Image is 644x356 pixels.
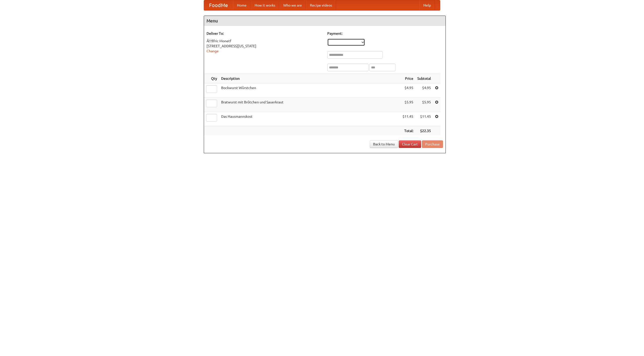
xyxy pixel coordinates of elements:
[370,140,398,148] a: Back to Menu
[219,74,400,83] th: Description
[415,83,433,98] td: $4.95
[415,112,433,126] td: $11.45
[400,112,415,126] td: $11.45
[400,74,415,83] th: Price
[207,38,322,44] div: Ãlfric Monetf
[419,0,435,10] a: Help
[399,140,421,148] a: Clear Cart
[204,0,233,10] a: FoodMe
[204,74,219,83] th: Qty
[219,112,400,126] td: Das Hausmannskost
[279,0,306,10] a: Who we are
[415,126,433,136] th: $22.35
[400,83,415,98] td: $4.95
[207,31,322,36] h5: Deliver To:
[219,98,400,112] td: Bratwurst mit Brötchen und Sauerkraut
[415,74,433,83] th: Subtotal
[204,16,446,26] h4: Menu
[219,83,400,98] td: Bockwurst Würstchen
[415,98,433,112] td: $5.95
[207,44,322,49] div: [STREET_ADDRESS][US_STATE]
[327,31,443,36] h5: Payment:
[422,140,443,148] button: Purchase
[306,0,336,10] a: Recipe videos
[233,0,251,10] a: Home
[251,0,279,10] a: How it works
[400,98,415,112] td: $5.95
[207,49,219,53] a: Change
[400,126,415,136] th: Total:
